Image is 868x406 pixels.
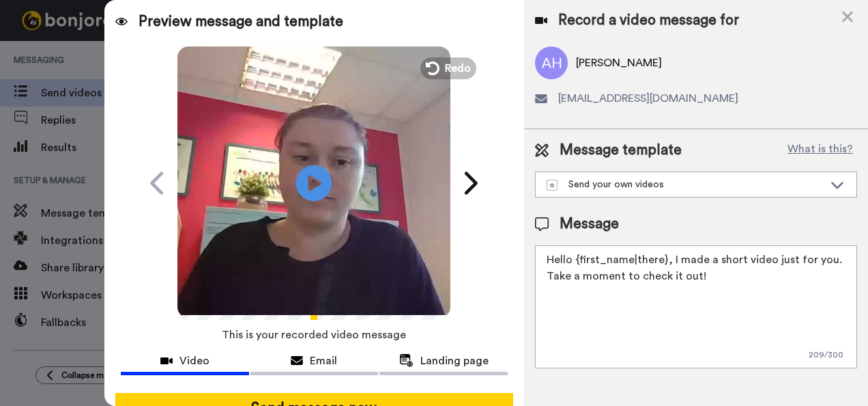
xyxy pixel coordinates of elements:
span: Landing page [420,353,489,369]
div: Send your own videos [547,178,824,191]
button: What is this? [783,140,857,161]
span: Email [310,353,337,369]
span: Video [179,353,209,369]
textarea: Hello {first_name|there}, I made a short video just for you. Take a moment to check it out! [535,245,857,368]
span: [EMAIL_ADDRESS][DOMAIN_NAME] [558,90,738,107]
span: Message [560,214,619,234]
span: Message template [560,140,682,161]
img: demo-template.svg [547,180,558,191]
span: This is your recorded video message [222,320,406,350]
